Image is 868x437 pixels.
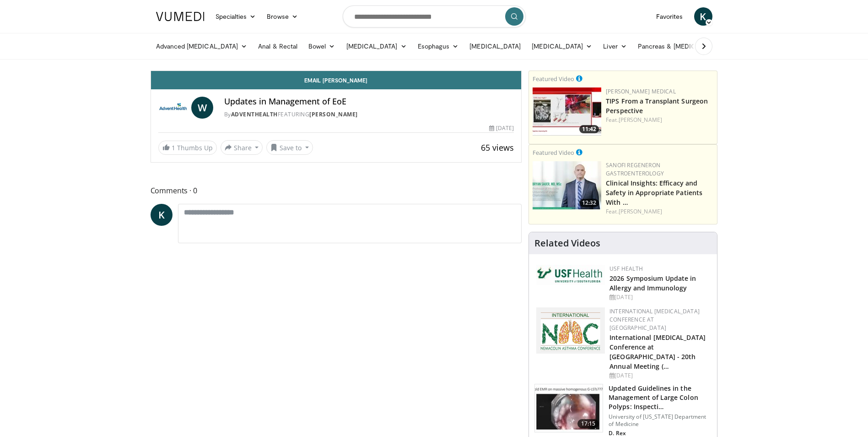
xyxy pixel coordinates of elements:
a: [PERSON_NAME] [619,208,662,215]
a: 12:32 [533,161,601,209]
a: 2026 Symposium Update in Allergy and Immunology [609,274,696,292]
input: Search topics, interventions [343,5,526,27]
a: Sanofi Regeneron Gastroenterology [606,161,664,177]
a: K [151,204,173,226]
a: Advanced [MEDICAL_DATA] [151,37,253,55]
span: 11:42 [579,125,599,133]
a: Email [PERSON_NAME] [151,71,522,89]
a: W [191,97,213,119]
a: [PERSON_NAME] [309,110,358,118]
img: dfcfcb0d-b871-4e1a-9f0c-9f64970f7dd8.150x105_q85_crop-smart_upscale.jpg [535,384,603,432]
a: Liver [598,37,632,55]
small: Featured Video [533,75,574,83]
button: Save to [266,140,313,155]
a: Specialties [210,7,262,26]
div: By FEATURING [224,110,514,119]
button: Share [221,140,263,155]
a: AdventHealth [231,110,278,118]
a: K [694,7,712,26]
p: University of [US_STATE] Department of Medicine [609,413,712,428]
img: 9485e4e4-7c5e-4f02-b036-ba13241ea18b.png.150x105_q85_autocrop_double_scale_upscale_version-0.2.png [536,307,605,354]
span: 1 [172,143,175,152]
a: [MEDICAL_DATA] [464,37,526,55]
p: D. Rex [609,430,712,437]
span: 17:15 [577,419,599,428]
small: Featured Video [533,148,574,157]
a: [MEDICAL_DATA] [526,37,598,55]
a: [PERSON_NAME] Medical [606,87,676,95]
span: 12:32 [579,199,599,207]
h3: Updated Guidelines in the Management of Large Colon Polyps: Inspecti… [609,384,712,411]
a: International [MEDICAL_DATA] Conference at [GEOGRAPHIC_DATA] - 20th Annual Meeting (… [609,333,706,371]
a: Bowel [303,37,340,55]
span: 65 views [481,142,514,153]
div: [DATE] [489,124,514,132]
img: 4003d3dc-4d84-4588-a4af-bb6b84f49ae6.150x105_q85_crop-smart_upscale.jpg [533,87,601,136]
div: Feat. [606,116,713,124]
a: 1 Thumbs Up [158,141,217,155]
a: TIPS From a Transplant Surgeon Perspective [606,97,708,115]
span: Comments 0 [151,185,522,197]
a: [MEDICAL_DATA] [341,37,412,55]
div: [DATE] [609,293,710,301]
div: Feat. [606,208,713,216]
div: [DATE] [609,371,710,380]
img: VuMedi Logo [156,12,205,21]
h4: Related Videos [534,238,600,249]
a: Favorites [651,7,689,26]
h4: Updates in Management of EoE [224,97,514,107]
a: Esophagus [412,37,464,55]
a: Browse [261,7,303,26]
img: 6ba8804a-8538-4002-95e7-a8f8012d4a11.png.150x105_q85_autocrop_double_scale_upscale_version-0.2.jpg [536,265,605,285]
a: Anal & Rectal [253,37,303,55]
img: AdventHealth [158,97,188,119]
img: bf9ce42c-6823-4735-9d6f-bc9dbebbcf2c.png.150x105_q85_crop-smart_upscale.jpg [533,161,601,209]
a: 11:42 [533,87,601,136]
a: International [MEDICAL_DATA] Conference at [GEOGRAPHIC_DATA] [609,307,700,332]
a: [PERSON_NAME] [619,116,662,124]
a: Pancreas & [MEDICAL_DATA] [632,37,739,55]
a: USF Health [609,265,643,273]
a: Clinical Insights: Efficacy and Safety in Appropriate Patients With … [606,179,702,207]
